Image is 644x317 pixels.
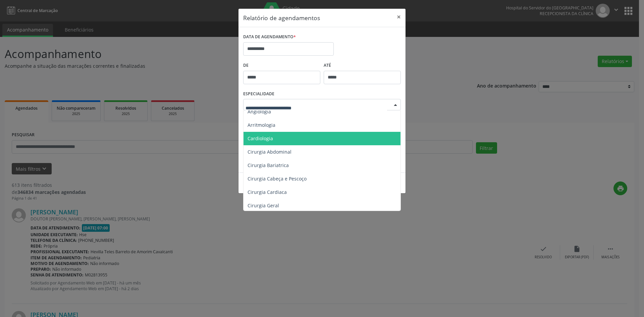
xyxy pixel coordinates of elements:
[243,13,320,22] h5: Relatório de agendamentos
[248,189,287,195] span: Cirurgia Cardiaca
[243,60,320,71] label: De
[248,162,289,168] span: Cirurgia Bariatrica
[248,135,273,142] span: Cardiologia
[248,122,275,128] span: Arritmologia
[248,202,279,209] span: Cirurgia Geral
[248,108,271,115] span: Angiologia
[324,60,401,71] label: ATÉ
[248,149,291,155] span: Cirurgia Abdominal
[243,89,274,99] label: ESPECIALIDADE
[243,32,296,42] label: DATA DE AGENDAMENTO
[248,175,307,182] span: Cirurgia Cabeça e Pescoço
[392,9,406,25] button: Close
